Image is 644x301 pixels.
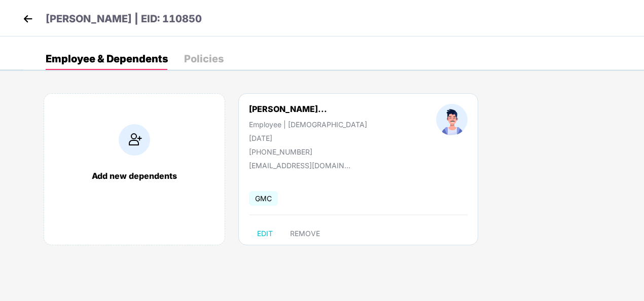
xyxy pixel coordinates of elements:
img: addIcon [119,124,150,156]
div: Employee & Dependents [46,54,168,64]
div: [PHONE_NUMBER] [249,147,367,156]
span: REMOVE [290,230,320,238]
p: [PERSON_NAME] | EID: 110850 [46,11,202,27]
button: EDIT [249,225,281,242]
div: [PERSON_NAME]... [249,104,327,114]
div: [EMAIL_ADDRESS][DOMAIN_NAME] [249,161,350,170]
span: GMC [249,191,278,206]
img: back [20,11,35,26]
div: Employee | [DEMOGRAPHIC_DATA] [249,120,367,129]
div: Add new dependents [54,171,214,181]
button: REMOVE [282,225,328,242]
span: EDIT [257,230,273,238]
div: [DATE] [249,134,367,142]
img: profileImage [436,104,468,135]
div: Policies [184,54,224,64]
